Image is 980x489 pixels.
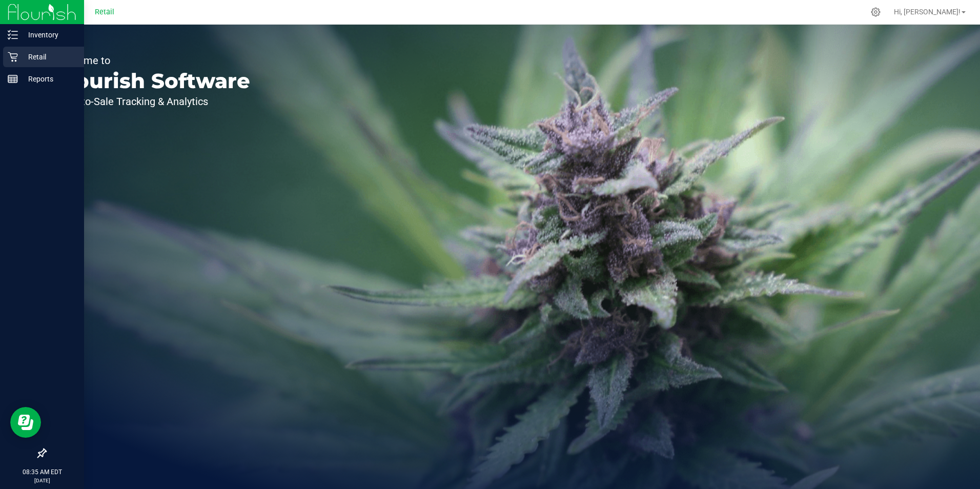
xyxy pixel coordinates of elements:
div: Manage settings [869,7,882,17]
p: Welcome to [55,55,250,66]
p: Flourish Software [55,71,250,91]
span: Retail [95,8,114,16]
inline-svg: Inventory [8,30,18,40]
iframe: Resource center [10,407,41,438]
p: [DATE] [5,477,79,484]
p: Seed-to-Sale Tracking & Analytics [55,96,250,107]
span: Hi, [PERSON_NAME]! [894,8,961,16]
p: Inventory [18,29,79,41]
inline-svg: Retail [8,52,18,62]
p: 08:35 AM EDT [5,467,79,477]
p: Retail [18,51,79,63]
p: Reports [18,73,79,85]
inline-svg: Reports [8,74,18,84]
